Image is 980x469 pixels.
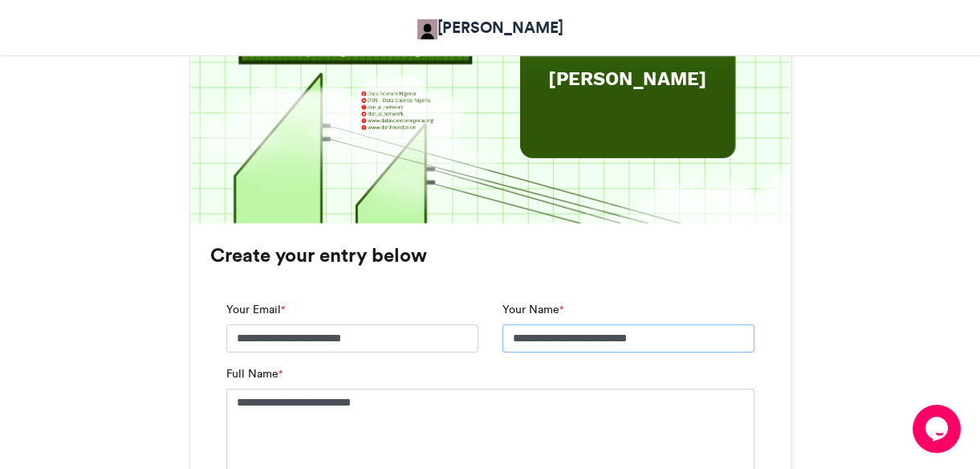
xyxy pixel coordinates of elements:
label: Your Name [502,301,563,318]
a: [PERSON_NAME] [417,16,563,39]
div: [PERSON_NAME] [523,66,731,92]
img: Adetokunbo Adeyanju [417,19,437,39]
label: Your Email [226,301,285,318]
h3: Create your entry below [210,246,771,265]
iframe: chat widget [913,405,964,453]
label: Full Name [226,365,283,382]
